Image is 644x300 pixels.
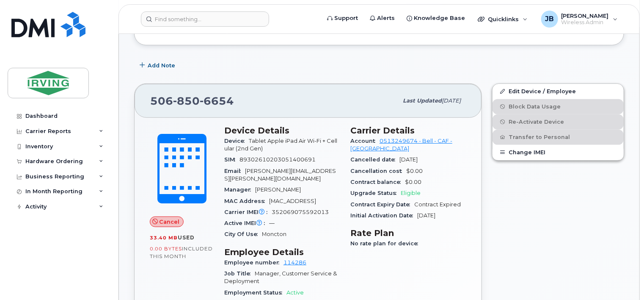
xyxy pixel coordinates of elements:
[269,220,275,226] span: —
[403,97,442,104] span: Last updated
[272,209,329,215] span: 352069075592013
[493,145,624,160] button: Change IMEI
[399,156,418,163] span: [DATE]
[224,156,239,163] span: SIM
[150,94,234,107] span: 506
[148,61,175,69] span: Add Note
[178,234,195,241] span: used
[262,231,286,237] span: Moncton
[350,190,401,196] span: Upgrade Status
[224,270,255,277] span: Job Title
[200,94,234,107] span: 6654
[493,130,624,145] button: Transfer to Personal
[350,125,466,136] h3: Carrier Details
[224,138,337,152] span: Tablet Apple iPad Air Wi-Fi + Cellular (2nd Gen)
[283,259,306,266] a: 114286
[224,138,249,144] span: Device
[377,14,395,22] span: Alerts
[224,247,340,257] h3: Employee Details
[350,240,422,247] span: No rate plan for device
[350,138,380,144] span: Account
[224,198,269,204] span: MAC Address
[561,19,609,26] span: Wireless Admin
[224,289,286,296] span: Employment Status
[150,235,178,241] span: 33.40 MB
[350,201,414,208] span: Contract Expiry Date
[255,186,301,193] span: [PERSON_NAME]
[488,16,519,22] span: Quicklinks
[472,11,534,28] div: Quicklinks
[286,289,304,296] span: Active
[224,168,336,182] span: [PERSON_NAME][EMAIL_ADDRESS][PERSON_NAME][DOMAIN_NAME]
[350,138,452,152] a: 0513249674 - Bell - CAF - [GEOGRAPHIC_DATA]
[224,270,337,284] span: Manager, Customer Service & Deployment
[350,228,466,238] h3: Rate Plan
[150,246,182,252] span: 0.00 Bytes
[364,10,401,27] a: Alerts
[406,168,423,174] span: $0.00
[417,212,435,219] span: [DATE]
[414,201,461,208] span: Contract Expired
[493,114,624,130] button: Re-Activate Device
[509,119,564,125] span: Re-Activate Device
[414,14,465,22] span: Knowledge Base
[493,84,624,99] a: Edit Device / Employee
[561,12,609,19] span: [PERSON_NAME]
[141,11,269,27] input: Find something...
[350,156,399,163] span: Cancelled date
[160,218,180,226] span: Cancel
[224,209,272,215] span: Carrier IMEI
[493,99,624,114] button: Block Data Usage
[224,231,262,237] span: City Of Use
[350,212,417,219] span: Initial Activation Date
[224,259,283,266] span: Employee number
[269,198,316,204] span: [MAC_ADDRESS]
[321,10,364,27] a: Support
[401,10,471,27] a: Knowledge Base
[224,168,245,174] span: Email
[224,186,255,193] span: Manager
[350,179,405,185] span: Contract balance
[239,156,316,163] span: 89302610203051400691
[334,14,358,22] span: Support
[401,190,421,196] span: Eligible
[535,11,624,28] div: Jim Briggs
[545,14,554,24] span: JB
[224,220,269,226] span: Active IMEI
[173,94,200,107] span: 850
[442,97,461,104] span: [DATE]
[150,245,213,259] span: included this month
[350,168,406,174] span: Cancellation cost
[134,58,182,73] button: Add Note
[224,125,340,136] h3: Device Details
[405,179,421,185] span: $0.00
